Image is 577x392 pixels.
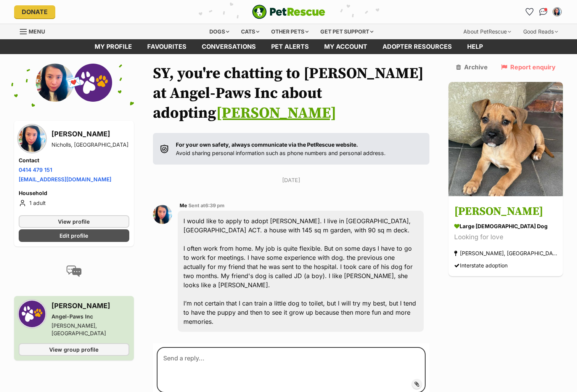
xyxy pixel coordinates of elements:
[524,6,536,18] a: Favourites
[537,6,550,18] a: Conversations
[317,39,375,54] a: My account
[19,176,111,182] a: [EMAIL_ADDRESS][DOMAIN_NAME]
[19,343,129,356] a: View group profile
[204,24,235,39] div: Dogs
[19,215,129,228] a: View profile
[216,104,336,123] a: [PERSON_NAME]
[454,222,557,230] div: large [DEMOGRAPHIC_DATA] Dog
[178,211,424,332] div: I would like to apply to adopt [PERSON_NAME]. I live in [GEOGRAPHIC_DATA], [GEOGRAPHIC_DATA] ACT....
[448,197,563,276] a: [PERSON_NAME] large [DEMOGRAPHIC_DATA] Dog Looking for love [PERSON_NAME], [GEOGRAPHIC_DATA] Inte...
[188,203,225,208] span: Sent at
[458,24,516,39] div: About PetRescue
[19,189,129,197] h4: Household
[19,198,129,208] li: 1 adult
[19,301,45,327] img: Angel-Paws Inc profile pic
[65,74,82,91] span: 💌
[14,5,55,18] a: Donate
[205,203,225,208] span: 6:39 pm
[518,24,563,39] div: Good Reads
[74,64,112,102] img: Angel-Paws Inc profile pic
[51,301,129,311] h3: [PERSON_NAME]
[454,203,557,220] h3: [PERSON_NAME]
[19,157,129,164] h4: Contact
[51,129,129,139] h3: [PERSON_NAME]
[153,176,430,184] p: [DATE]
[524,6,563,18] ul: Account quick links
[456,64,488,70] a: Archive
[194,39,264,54] a: conversations
[454,232,557,242] div: Looking for love
[19,166,52,173] a: 0414 479 151
[59,232,88,240] span: Edit profile
[375,39,460,54] a: Adopter resources
[176,141,358,148] strong: For your own safety, always communicate via the PetRescue website.
[20,24,50,38] a: Menu
[454,248,557,258] div: [PERSON_NAME], [GEOGRAPHIC_DATA]
[51,313,129,320] div: Angel-Paws Inc
[454,260,508,270] div: Interstate adoption
[448,82,563,196] img: Greta
[252,5,325,19] img: logo-e224e6f780fb5917bec1dbf3a21bbac754714ae5b6737aabdf751b685950b380.svg
[153,205,172,224] img: SY Ho profile pic
[176,141,386,157] p: Avoid sharing personal information such as phone numbers and personal address.
[551,6,563,18] button: My account
[315,24,379,39] div: Get pet support
[460,39,490,54] a: Help
[252,5,325,19] a: PetRescue
[153,64,430,123] h1: SY, you're chatting to [PERSON_NAME] at Angel-Paws Inc about adopting
[539,8,547,16] img: chat-41dd97257d64d25036548639549fe6c8038ab92f7586957e7f3b1b290dea8141.svg
[264,39,317,54] a: Pet alerts
[19,229,129,242] a: Edit profile
[66,266,82,277] img: conversation-icon-4a6f8262b818ee0b60e3300018af0b2d0b884aa5de6e9bcb8d3d4eeb1a70a7c4.svg
[58,218,90,226] span: View profile
[19,125,45,152] img: SY Ho profile pic
[29,28,45,35] span: Menu
[51,322,129,337] div: [PERSON_NAME], [GEOGRAPHIC_DATA]
[266,24,314,39] div: Other pets
[36,64,74,102] img: SY Ho profile pic
[236,24,265,39] div: Cats
[501,64,556,70] a: Report enquiry
[51,141,129,149] div: Nicholls, [GEOGRAPHIC_DATA]
[180,203,187,208] span: Me
[49,346,98,354] span: View group profile
[553,8,561,16] img: SY Ho profile pic
[87,39,140,54] a: My profile
[140,39,194,54] a: Favourites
